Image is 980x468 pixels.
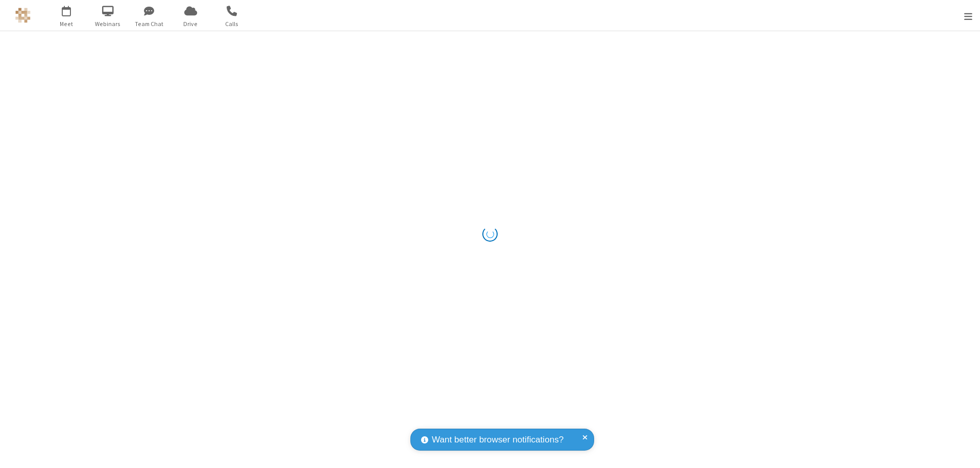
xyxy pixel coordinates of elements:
[130,19,168,29] span: Team Chat
[89,19,127,29] span: Webinars
[171,19,210,29] span: Drive
[213,19,251,29] span: Calls
[432,433,563,447] span: Want better browser notifications?
[47,19,86,29] span: Meet
[15,8,31,23] img: QA Selenium DO NOT DELETE OR CHANGE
